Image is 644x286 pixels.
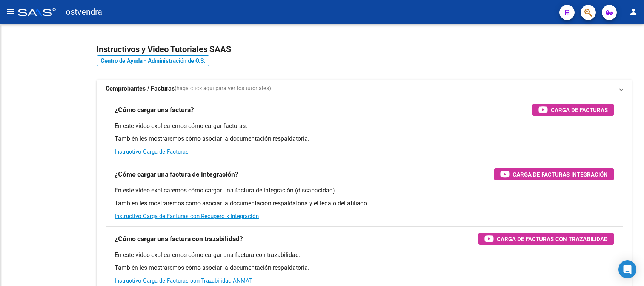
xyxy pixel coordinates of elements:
[629,7,638,16] mat-icon: person
[115,122,614,130] p: En este video explicaremos cómo cargar facturas.
[97,55,209,66] a: Centro de Ayuda - Administración de O.S.
[115,186,614,195] p: En este video explicaremos cómo cargar una factura de integración (discapacidad).
[494,168,614,180] button: Carga de Facturas Integración
[478,233,614,245] button: Carga de Facturas con Trazabilidad
[115,169,238,180] h3: ¿Cómo cargar una factura de integración?
[115,148,189,155] a: Instructivo Carga de Facturas
[97,42,632,57] h2: Instructivos y Video Tutoriales SAAS
[532,104,614,116] button: Carga de Facturas
[6,7,15,16] mat-icon: menu
[115,234,243,244] h3: ¿Cómo cargar una factura con trazabilidad?
[115,213,259,220] a: Instructivo Carga de Facturas con Recupero x Integración
[115,277,252,284] a: Instructivo Carga de Facturas con Trazabilidad ANMAT
[106,85,175,93] strong: Comprobantes / Facturas
[513,170,608,179] span: Carga de Facturas Integración
[115,135,614,143] p: También les mostraremos cómo asociar la documentación respaldatoria.
[97,80,632,98] mat-expansion-panel-header: Comprobantes / Facturas(haga click aquí para ver los tutoriales)
[60,4,102,20] span: - ostvendra
[115,251,614,259] p: En este video explicaremos cómo cargar una factura con trazabilidad.
[115,105,194,115] h3: ¿Cómo cargar una factura?
[115,264,614,272] p: También les mostraremos cómo asociar la documentación respaldatoria.
[618,260,636,278] div: Open Intercom Messenger
[551,105,608,115] span: Carga de Facturas
[175,85,271,93] span: (haga click aquí para ver los tutoriales)
[115,199,614,208] p: También les mostraremos cómo asociar la documentación respaldatoria y el legajo del afiliado.
[497,234,608,244] span: Carga de Facturas con Trazabilidad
